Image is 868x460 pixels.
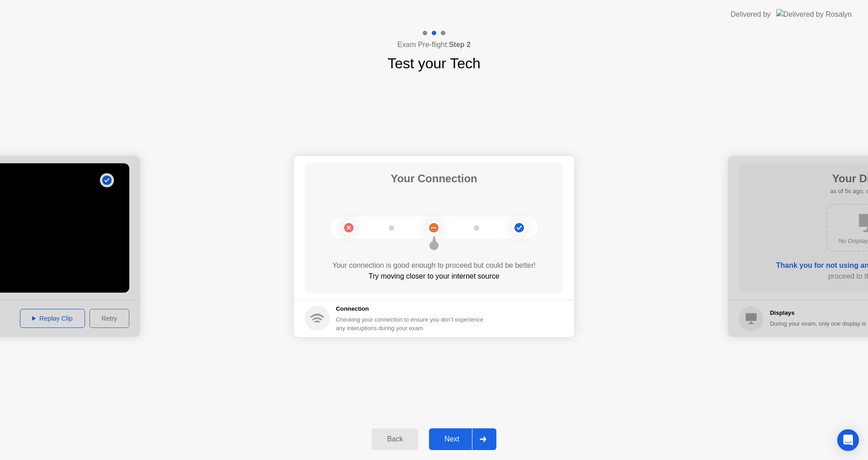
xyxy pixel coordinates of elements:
h5: Connection [336,304,489,313]
div: Next [432,435,472,443]
div: Your connection is good enough to proceed but could be better! [305,260,563,271]
h1: Test your Tech [387,52,481,74]
div: Checking your connection to ensure you don’t experience any interuptions during your exam [336,315,489,332]
div: Open Intercom Messenger [837,429,859,451]
h4: Exam Pre-flight: [397,39,471,50]
button: Next [429,428,496,450]
b: Step 2 [449,41,471,48]
button: Back [372,428,418,450]
img: Delivered by Rosalyn [776,9,852,19]
div: Back [374,435,415,443]
div: Try moving closer to your internet source [305,271,563,282]
div: Delivered by [731,9,771,20]
h1: Your Connection [391,171,477,187]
